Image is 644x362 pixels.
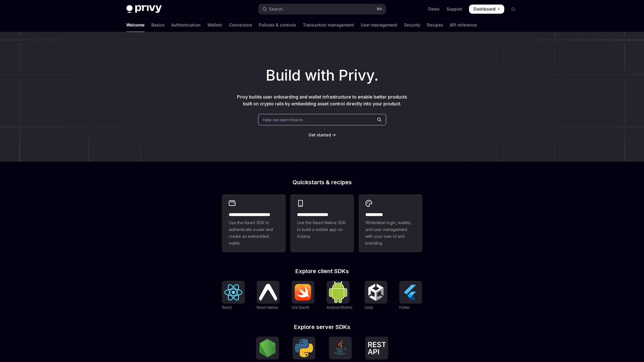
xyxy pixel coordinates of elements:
[361,18,397,32] a: User management
[292,281,314,310] a: iOS (Swift)iOS (Swift)
[229,219,279,247] span: Use the React SDK to authenticate a user and create an embedded wallet.
[474,6,495,12] span: Dashboard
[327,305,352,310] span: Android (Kotlin)
[222,324,422,330] h2: Explore server SDKs
[269,6,285,13] div: Search...
[368,342,386,354] img: REST API
[303,18,354,32] a: Transaction management
[263,117,306,123] span: Help me learn how to…
[290,194,354,252] a: **** **** **** ***Use the React Native SDK to build a mobile app on Solana.
[331,339,349,357] img: Java
[428,6,440,12] a: Demo
[259,18,296,32] a: Policies & controls
[222,179,422,185] h2: Quickstarts & recipes
[229,18,252,32] a: Connectors
[224,284,242,300] img: React
[365,281,387,310] a: UnityUnity
[257,305,278,310] span: React Native
[126,18,145,32] a: Welcome
[171,18,201,32] a: Authentication
[292,305,309,310] span: iOS (Swift)
[509,5,518,14] button: Toggle dark mode
[258,339,277,357] img: NodeJS
[294,284,312,301] img: iOS (Swift)
[399,281,422,310] a: FlutterFlutter
[402,283,420,301] img: Flutter
[237,94,407,107] span: Privy builds user onboarding and wallet infrastructure to enable better products built on crypto ...
[327,281,352,310] a: Android (Kotlin)Android (Kotlin)
[399,305,410,310] span: Flutter
[297,219,347,240] span: Use the React Native SDK to build a mobile app on Solana.
[257,281,279,310] a: React NativeReact Native
[9,64,635,87] h1: Build with Privy.
[367,283,385,301] img: Unity
[222,305,232,310] span: React
[329,281,347,303] img: Android (Kotlin)
[450,18,477,32] a: API reference
[365,305,373,310] span: Unity
[308,132,331,138] a: Get started
[126,5,162,13] img: dark logo
[427,18,443,32] a: Recipes
[207,18,222,32] a: Wallets
[376,7,382,11] span: ⌘ K
[295,339,313,357] img: Python
[222,281,245,310] a: ReactReact
[259,284,277,300] img: React Native
[359,194,422,252] a: **** *****Whitelabel login, wallets, and user management with your own UI and branding.
[404,18,420,32] a: Security
[447,6,462,12] a: Support
[258,4,386,14] button: Open search
[469,5,504,14] a: Dashboard
[365,219,415,247] span: Whitelabel login, wallets, and user management with your own UI and branding.
[308,132,331,137] span: Get started
[222,268,422,274] h2: Explore client SDKs
[151,18,164,32] a: Basics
